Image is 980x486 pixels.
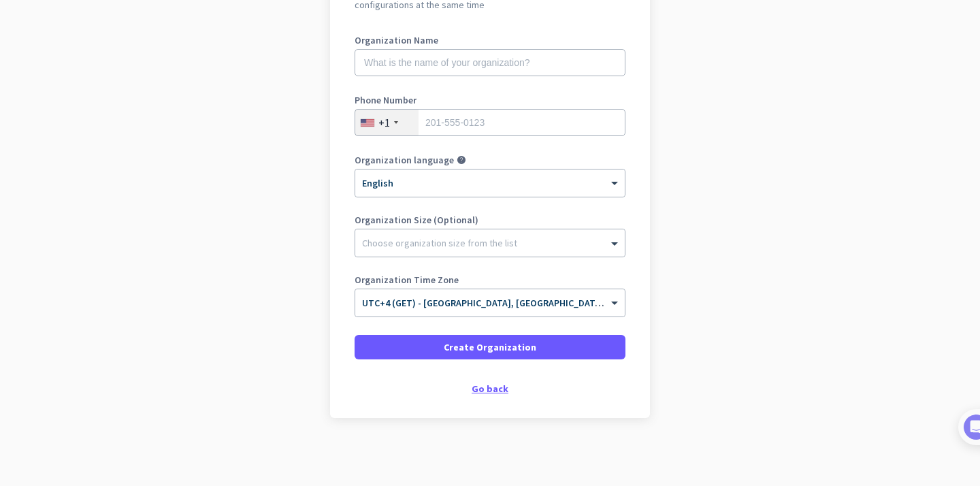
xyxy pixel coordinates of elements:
label: Organization Time Zone [355,275,625,285]
div: Go back [355,384,625,393]
span: Create Organization [444,340,536,354]
input: What is the name of your organization? [355,49,625,76]
label: Phone Number [355,95,625,105]
label: Organization Name [355,35,625,45]
button: Create Organization [355,335,625,359]
i: help [457,155,466,165]
label: Organization language [355,155,454,165]
label: Organization Size (Optional) [355,215,625,225]
div: +1 [378,116,390,129]
input: 201-555-0123 [355,109,625,136]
